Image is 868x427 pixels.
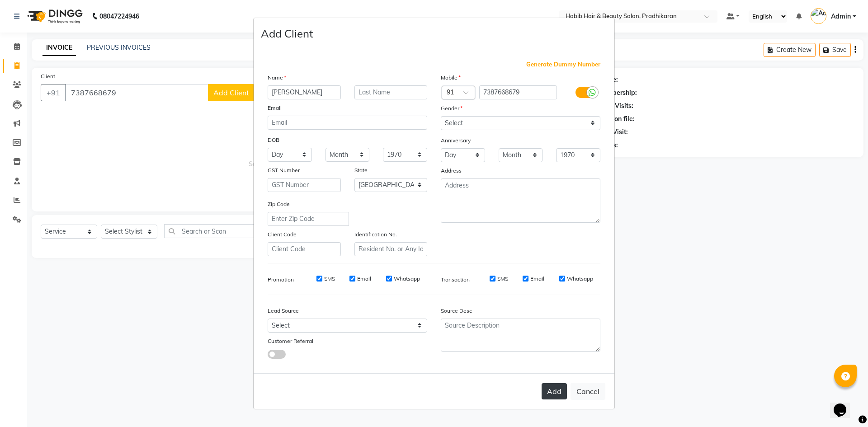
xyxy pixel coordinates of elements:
label: Mobile [441,74,461,82]
input: Mobile [479,85,557,99]
label: Identification No. [354,230,397,239]
label: DOB [268,136,279,144]
input: Client Code [268,242,341,256]
label: State [354,166,368,174]
label: Zip Code [268,200,290,208]
label: Customer Referral [268,337,313,345]
label: Transaction [441,276,470,284]
input: GST Number [268,178,341,192]
label: Promotion [268,276,294,284]
label: GST Number [268,166,300,174]
iframe: chat widget [830,391,859,418]
button: Cancel [571,383,605,400]
label: Source Desc [441,307,472,315]
input: Email [268,116,427,130]
label: Anniversary [441,136,471,145]
label: Name [268,74,286,82]
label: Client Code [268,230,297,239]
span: Generate Dummy Number [526,60,600,69]
label: Email [357,275,371,283]
input: Enter Zip Code [268,212,349,226]
label: SMS [324,275,335,283]
input: Resident No. or Any Id [354,242,428,256]
button: Add [542,383,567,399]
h4: Add Client [261,25,313,42]
label: SMS [497,275,508,283]
label: Email [530,275,544,283]
label: Email [268,104,282,112]
input: First Name [268,85,341,99]
label: Lead Source [268,307,299,315]
label: Whatsapp [394,275,420,283]
label: Whatsapp [567,275,593,283]
input: Last Name [354,85,428,99]
label: Gender [441,104,462,113]
label: Address [441,167,462,175]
